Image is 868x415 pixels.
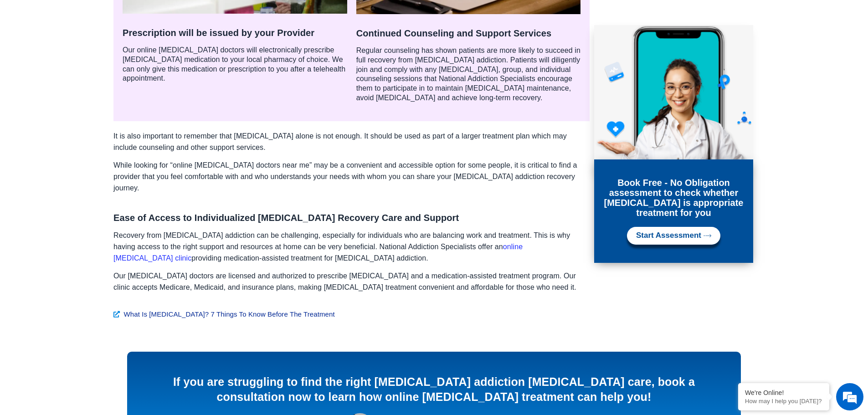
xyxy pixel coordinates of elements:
[113,243,523,262] a: online [MEDICAL_DATA] clinic
[113,230,580,264] p: Recovery from [MEDICAL_DATA] addiction can be challenging, especially for individuals who are bal...
[113,308,590,320] a: What Is [MEDICAL_DATA]? 7 Things To Know Before The Treatment
[356,28,581,39] h3: Continued Counseling and Support Services
[5,249,174,281] textarea: Type your message and hit 'Enter'
[636,231,701,240] span: Start Assessment
[745,398,822,405] p: How may I help you today?
[10,47,24,61] div: Navigation go back
[61,48,167,60] div: Chat with us now
[141,374,727,404] div: If you are struggling to find the right [MEDICAL_DATA] addiction [MEDICAL_DATA] care, book a cons...
[113,308,590,329] div: Click here to learn more about what is Suboxone and what you need to know before getting Suboxone...
[123,27,347,38] h3: Prescription will be issued by your Provider
[53,115,126,207] span: We're online!
[113,270,580,293] p: Our [MEDICAL_DATA] doctors are licensed and authorized to prescribe [MEDICAL_DATA] and a medicati...
[113,213,580,222] h3: Ease of Access to Individualized [MEDICAL_DATA] Recovery Care and Support
[113,130,580,153] p: It is also important to remember that [MEDICAL_DATA] alone is not enough. It should be used as pa...
[113,159,580,194] p: While looking for “online [MEDICAL_DATA] doctors near me” may be a convenient and accessible opti...
[122,308,335,320] span: What Is [MEDICAL_DATA]? 7 Things To Know Before The Treatment
[149,5,171,26] div: Minimize live chat window
[356,46,581,103] p: Regular counseling has shown patients are more likely to succeed in full recovery from [MEDICAL_D...
[745,389,822,396] div: We're Online!
[123,46,347,83] p: Our online [MEDICAL_DATA] doctors will electronically prescribe [MEDICAL_DATA] medication to your...
[594,25,753,174] img: Online Suboxone Treatment - Opioid Addiction Treatment using phone
[599,178,748,218] h3: Book Free - No Obligation assessment to check whether [MEDICAL_DATA] is appropriate treatment for...
[627,227,720,245] a: Start Assessment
